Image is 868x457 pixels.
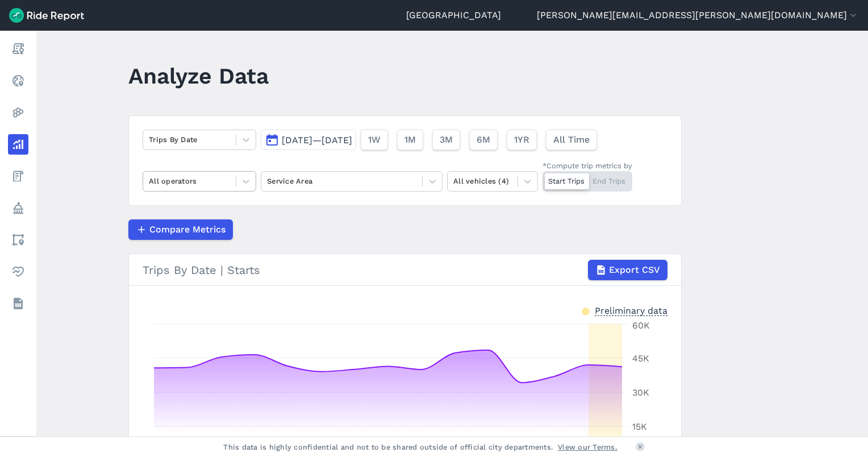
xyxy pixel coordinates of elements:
a: Fees [8,166,28,186]
button: 1W [361,130,388,150]
div: Trips By Date | Starts [143,260,667,280]
span: 1M [404,133,416,147]
button: 6M [469,130,498,150]
h1: Analyze Data [128,60,269,92]
button: [DATE]—[DATE] [261,130,356,150]
button: 3M [432,130,460,150]
a: [GEOGRAPHIC_DATA] [406,9,501,22]
a: Datasets [8,293,28,314]
button: 1M [397,130,423,150]
a: Realtime [8,70,28,91]
div: *Compute trip metrics by [542,160,632,171]
a: Areas [8,230,28,250]
a: Health [8,261,28,282]
a: Policy [8,198,28,218]
button: Compare Metrics [128,219,233,240]
button: Export CSV [588,260,667,280]
a: Analyze [8,134,28,155]
div: Preliminary data [595,304,667,316]
span: 1W [368,133,381,147]
button: 1YR [507,130,537,150]
span: 1YR [514,133,529,147]
button: All Time [546,130,597,150]
span: [DATE]—[DATE] [282,135,352,146]
tspan: 30K [632,387,649,398]
tspan: 60K [632,320,650,331]
tspan: 45K [632,353,649,364]
a: Report [8,39,28,59]
button: [PERSON_NAME][EMAIL_ADDRESS][PERSON_NAME][DOMAIN_NAME] [537,9,859,22]
img: Ride Report [9,8,84,23]
tspan: 15K [632,421,647,432]
span: Compare Metrics [149,223,226,236]
a: View our Terms. [558,442,617,452]
span: 6M [477,133,490,147]
span: Export CSV [609,263,660,277]
span: 3M [440,133,453,147]
a: Heatmaps [8,102,28,123]
span: All Time [553,133,590,147]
